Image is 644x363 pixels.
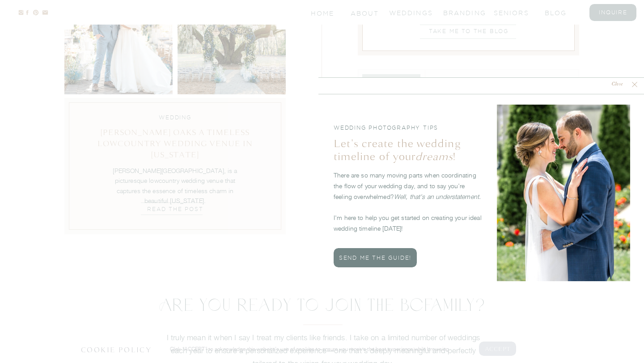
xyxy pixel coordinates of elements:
[485,344,511,353] p: AcCEPT
[92,293,553,318] h3: Are you ready to join the BCfamily?
[81,345,156,353] h3: Cookie policy
[108,166,242,186] p: [PERSON_NAME][GEOGRAPHIC_DATA], is a picturesque lowcountry wedding venue that captures the essen...
[415,150,453,164] i: dreams
[389,8,425,16] a: Weddings
[89,114,261,122] p: Wedding
[545,8,580,16] a: blog
[334,124,478,132] h3: wedding photography tips
[394,193,481,200] i: Well, that’s an understatement.
[311,9,335,17] a: Home
[494,8,530,16] a: seniors
[351,9,377,17] a: About
[415,27,522,36] a: take me to the blog
[161,331,486,362] p: I truly mean it when I say I treat my clients like friends. I take on a limited number of wedding...
[604,80,630,89] nav: Close
[595,8,631,16] a: inquire
[122,205,229,214] a: Read the Post
[334,170,483,237] p: There are so many moving parts when coordinating the flow of your wedding day, and to say you’re ...
[334,253,417,262] a: send me the guide!
[85,127,265,145] a: [PERSON_NAME] Oaks a Timeless Lowcountry Wedding Venue in [US_STATE]
[334,138,483,158] h2: Let's create the wedding timeline of your !
[443,8,479,16] a: branding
